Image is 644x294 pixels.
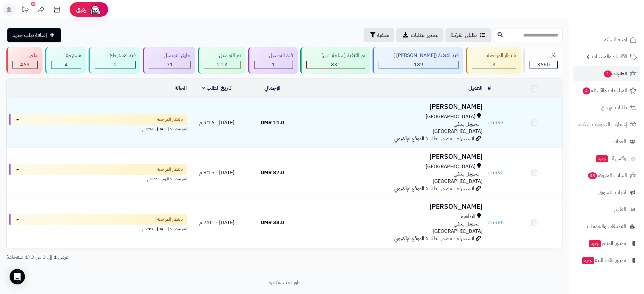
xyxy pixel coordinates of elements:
span: 189 [414,61,423,69]
a: تم التنفيذ ( ساحة اتين) 831 [299,47,371,74]
div: الكل [530,52,558,59]
div: 831 [307,61,365,69]
a: السلات المتروكة48 [573,168,640,183]
span: 2.1K [217,61,228,69]
a: تحديثات المنصة [17,3,33,18]
a: أدوات التسويق [573,185,640,200]
span: [GEOGRAPHIC_DATA] [433,127,483,135]
span: انستجرام - مصدر الطلب: الموقع الإلكتروني [394,235,474,242]
span: 48 [588,172,598,180]
div: 10 [31,2,35,6]
a: المراجعات والأسئلة4 [573,83,640,98]
div: اخر تحديث: [DATE] - 7:01 م [9,225,187,232]
a: #5992 [488,169,504,176]
span: [GEOGRAPHIC_DATA] [426,163,475,170]
span: # [488,169,491,176]
a: إشعارات التحويلات البنكية [573,117,640,132]
a: مسترجع 4 [44,47,88,74]
a: العميل [468,84,483,92]
a: لوحة التحكم [573,32,640,47]
a: بانتظار المراجعة 3 [465,47,522,74]
span: بانتظار المراجعة [157,116,183,123]
span: تـحـويـل بـنـكـي [454,170,479,178]
span: [GEOGRAPHIC_DATA] [433,227,483,235]
button: تصفية [364,28,394,42]
a: الإجمالي [264,84,280,92]
img: ai-face.png [89,3,102,16]
a: قيد التنفيذ ([PERSON_NAME] ) 189 [371,47,465,74]
div: قيد التنفيذ ([PERSON_NAME] ) [379,52,459,59]
div: قيد الاسترجاع [95,52,136,59]
span: 3 [492,61,496,69]
span: وآتس آب [595,154,626,163]
div: تم التنفيذ ( ساحة اتين) [306,52,365,59]
span: الظاهرة [461,213,475,220]
div: قيد التوصيل [254,52,293,59]
span: 0 [114,61,117,69]
div: اخر تحديث: اليوم - 8:15 م [9,175,187,182]
a: تطبيق نقاط البيعجديد [573,253,640,268]
a: تاريخ الطلب [202,84,232,92]
span: 87.0 OMR [261,169,284,176]
span: انستجرام - مصدر الطلب: الموقع الإلكتروني [394,135,474,143]
div: 1 [255,61,293,69]
a: التطبيقات والخدمات [573,219,640,234]
div: 463 [13,61,37,69]
span: 71 [167,61,173,69]
span: لوحة التحكم [603,35,627,44]
a: # [488,84,491,92]
div: 3 [472,61,516,69]
span: 4 [582,87,591,95]
a: قيد التوصيل 1 [247,47,299,74]
span: 38.0 OMR [261,219,284,226]
span: 4 [65,61,68,69]
div: 4 [51,61,81,69]
a: #5985 [488,219,504,226]
a: طلبات الإرجاع [573,100,640,115]
span: المراجعات والأسئلة [582,86,627,95]
a: الكل3660 [522,47,564,74]
span: السلات المتروكة [587,171,627,180]
a: ملغي 463 [5,47,44,74]
span: تـحـويـل بـنـكـي [454,220,479,228]
span: إضافة طلب جديد [12,31,47,39]
span: 831 [331,61,341,69]
span: طلبات الإرجاع [601,103,627,112]
div: 71 [149,61,191,69]
span: تطبيق نقاط البيع [582,256,626,265]
span: [DATE] - 9:16 م [199,119,234,127]
a: الطلبات1 [573,66,640,81]
a: متجرة [269,279,280,286]
div: جاري التوصيل [149,52,191,59]
span: جديد [582,257,594,264]
h3: [PERSON_NAME] [303,203,483,210]
a: طلباتي المُوكلة [445,28,491,42]
a: تطبيق المتجرجديد [573,236,640,251]
span: الطلبات [603,69,627,78]
h3: [PERSON_NAME] [303,153,483,160]
span: 11.0 OMR [261,119,284,127]
span: [GEOGRAPHIC_DATA] [426,113,475,120]
span: تطبيق المتجر [588,239,626,248]
img: logo-2.png [601,5,638,19]
span: العملاء [614,137,626,146]
span: إشعارات التحويلات البنكية [578,120,627,129]
span: طلباتي المُوكلة [451,31,477,39]
span: بانتظار المراجعة [157,166,183,173]
span: التقارير [614,205,626,214]
div: مسترجع [51,52,82,59]
span: تـحـويـل بـنـكـي [454,120,479,128]
div: تم التوصيل [204,52,241,59]
a: تصدير الطلبات [396,28,444,42]
div: Open Intercom Messenger [10,269,25,284]
div: عرض 1 إلى 3 من 3 (1 صفحات) [2,254,285,261]
a: وآتس آبجديد [573,151,640,166]
span: انستجرام - مصدر الطلب: الموقع الإلكتروني [394,185,474,192]
span: بانتظار المراجعة [157,216,183,223]
a: جاري التوصيل 71 [142,47,197,74]
a: العملاء [573,134,640,149]
span: 463 [20,61,30,69]
span: # [488,219,491,226]
div: 189 [379,61,459,69]
span: جديد [589,240,601,247]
